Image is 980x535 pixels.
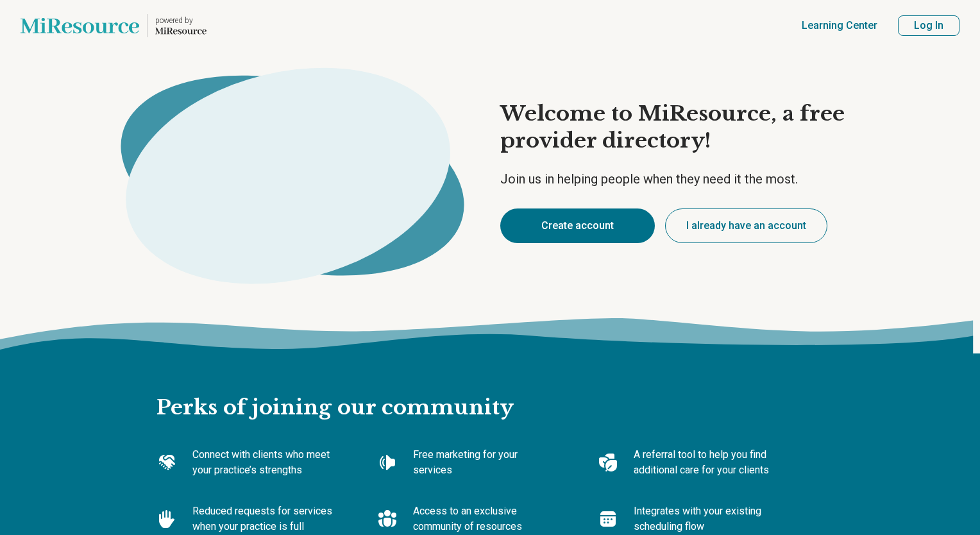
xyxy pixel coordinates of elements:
[802,18,877,33] a: Learning Center
[500,170,880,188] p: Join us in helping people when they need it the most.
[192,447,336,478] p: Connect with clients who meet your practice’s strengths
[500,101,880,154] h1: Welcome to MiResource, a free provider directory!
[413,447,557,478] p: Free marketing for your services
[898,15,959,36] button: Log In
[21,5,207,46] a: Home page
[634,504,777,534] p: Integrates with your existing scheduling flow
[500,208,655,243] button: Create account
[155,15,207,26] p: powered by
[192,504,336,534] p: Reduced requests for services when your practice is full
[634,447,777,478] p: A referral tool to help you find additional care for your clients
[413,504,557,534] p: Access to an exclusive community of resources
[665,208,827,243] button: I already have an account
[156,353,824,421] h2: Perks of joining our community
